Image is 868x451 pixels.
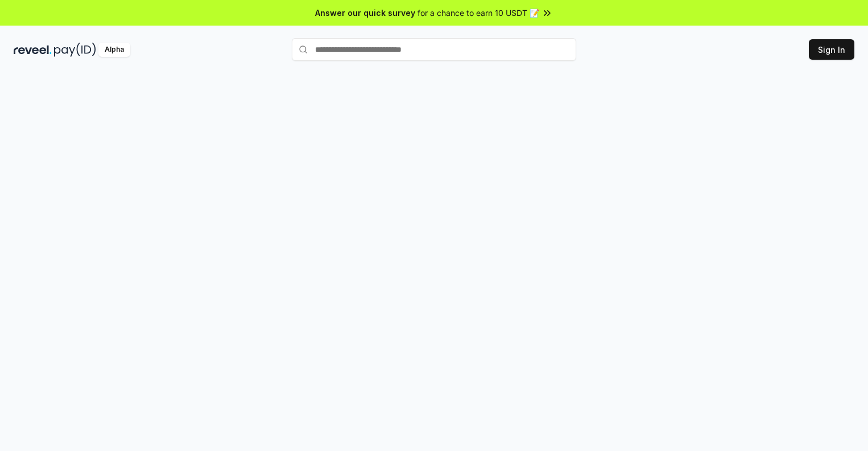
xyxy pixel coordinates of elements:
[315,7,415,19] span: Answer our quick survey
[14,43,52,57] img: reveel_dark
[418,7,539,19] span: for a chance to earn 10 USDT 📝
[54,43,96,57] img: pay_id
[809,39,854,60] button: Sign In
[98,43,130,57] div: Alpha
